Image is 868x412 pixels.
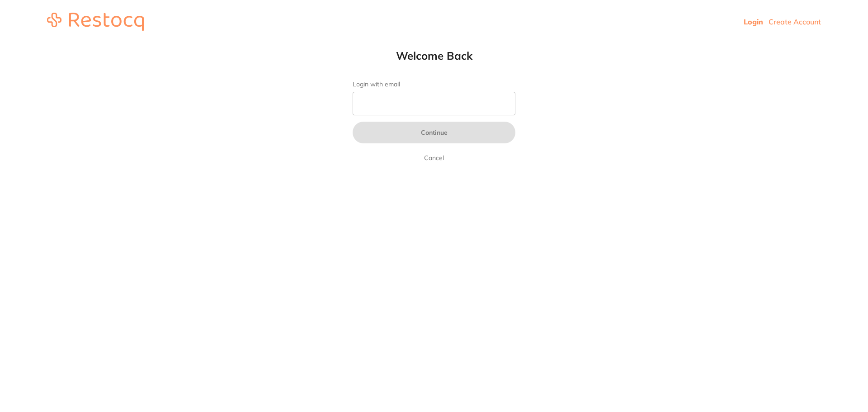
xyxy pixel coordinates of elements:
label: Login with email [353,81,515,88]
h1: Welcome Back [335,49,533,62]
a: Create Account [769,17,821,26]
button: Continue [353,122,515,143]
img: restocq_logo.svg [47,13,144,31]
a: Cancel [422,152,446,163]
a: Login [744,17,763,26]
